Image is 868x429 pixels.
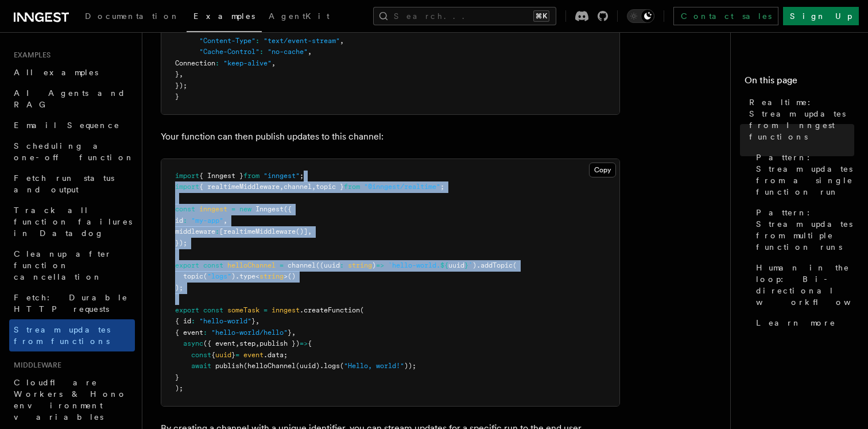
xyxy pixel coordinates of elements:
a: Stream updates from functions [9,319,135,351]
a: Scheduling a one-off function [9,136,135,168]
span: )); [404,362,416,370]
button: Copy [589,163,616,177]
a: Track all function failures in Datadog [9,200,135,244]
span: ) [372,261,376,269]
span: const [175,205,195,213]
kbd: ⌘K [533,10,549,22]
span: , [223,217,227,225]
span: "keep-alive" [223,59,272,67]
span: async [183,339,203,347]
span: AI Agents and RAG [14,88,126,109]
span: ( [340,362,344,370]
a: Pattern: Stream updates from a single function run [751,147,854,202]
span: Cloudflare Workers & Hono environment variables [14,378,127,422]
span: .data; [263,351,288,359]
span: .logs [320,362,340,370]
span: { id [175,317,191,325]
span: [ [219,227,223,235]
span: event [243,351,263,359]
span: , [255,339,259,347]
button: Search...⌘K [373,7,556,25]
span: : [183,217,187,225]
span: : [215,227,219,235]
span: = [231,205,235,213]
span: } [175,92,179,101]
a: Cleanup after function cancellation [9,244,135,287]
span: new [239,205,251,213]
span: { event [175,328,203,337]
span: uuid [215,351,231,359]
span: All examples [14,68,98,77]
span: export [175,261,199,269]
span: { realtimeMiddleware [199,183,280,191]
span: string [348,261,372,269]
span: ); [175,384,183,392]
span: , [280,183,284,191]
span: Stream updates from functions [14,325,110,346]
span: Cleanup after function cancellation [14,249,112,281]
span: from [344,183,360,191]
span: await [191,362,211,370]
span: middleware [175,227,215,235]
span: "inngest" [263,172,300,180]
span: ( [243,362,247,370]
span: , [179,70,183,78]
span: "my-app" [191,217,223,225]
span: => [376,261,384,269]
span: channel [284,183,312,191]
span: ; [440,183,444,191]
span: ((uuid [316,261,340,269]
span: , [340,37,344,45]
span: inngest [272,306,300,314]
button: Toggle dark mode [627,9,654,23]
span: Examples [193,11,255,21]
a: Sign Up [783,7,859,25]
span: : [259,48,263,56]
span: Documentation [85,11,180,21]
span: ) [472,261,476,269]
span: , [308,227,312,235]
a: Email Sequence [9,115,135,136]
span: Connection [175,59,215,67]
span: Middleware [9,361,61,370]
span: = [263,306,268,314]
span: ( [360,306,364,314]
span: AgentKit [269,11,330,21]
span: : [191,317,195,325]
span: channel [288,261,316,269]
a: Fetch: Durable HTTP requests [9,287,135,319]
span: step [239,339,255,347]
span: "logs" [207,272,231,280]
span: Examples [9,51,51,60]
span: ` [468,261,472,269]
span: => [300,339,308,347]
span: Pattern: Stream updates from a single function run [756,152,854,198]
a: Cloudflare Workers & Hono environment variables [9,372,135,427]
span: export [175,306,199,314]
span: Fetch: Durable HTTP requests [14,293,128,314]
span: const [203,306,223,314]
span: .createFunction [300,306,360,314]
span: } [288,328,292,337]
span: >() [284,272,296,280]
a: Learn more [751,312,854,333]
span: } [175,70,179,78]
span: ({ [284,205,292,213]
span: , [272,59,276,67]
span: Pattern: Stream updates from multiple function runs [756,207,854,253]
span: : [340,261,344,269]
span: inngest [199,205,227,213]
span: ( [513,261,517,269]
a: Human in the loop: Bi-directional workflows [751,257,854,312]
a: All examples [9,62,135,83]
span: ; [300,172,304,180]
span: , [255,317,259,325]
a: AgentKit [262,3,336,31]
a: Contact sales [673,7,778,25]
span: Fetch run status and output [14,173,114,194]
span: realtimeMiddleware [223,227,296,235]
a: Documentation [78,3,187,31]
span: ()] [296,227,308,235]
span: ); [175,284,183,292]
a: Pattern: Stream updates from multiple function runs [751,202,854,257]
